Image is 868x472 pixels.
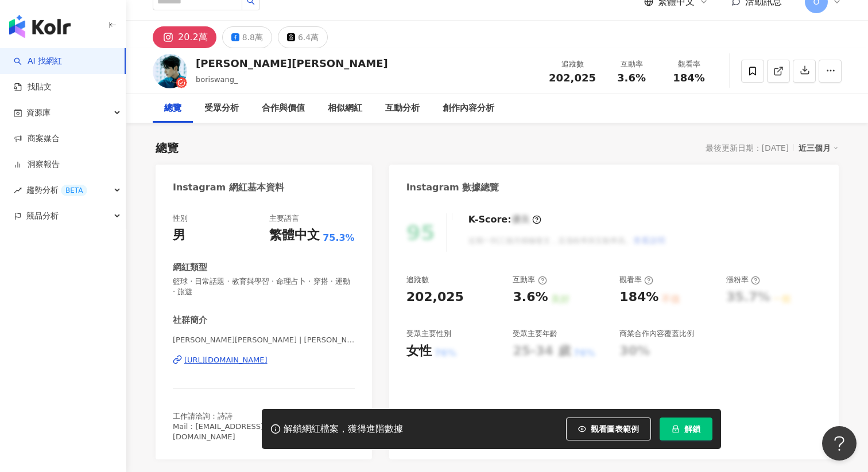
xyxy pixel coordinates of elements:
div: 總覽 [156,140,179,156]
button: 8.8萬 [222,26,272,48]
a: 找貼文 [14,81,52,93]
span: 觀看圖表範例 [591,424,639,434]
span: 75.3% [323,232,355,244]
button: 20.2萬 [153,26,216,48]
a: 商案媒合 [14,133,60,145]
span: boriswang_ [196,75,238,84]
div: 最後更新日期：[DATE] [706,143,789,153]
a: [URL][DOMAIN_NAME] [173,355,355,365]
span: rise [14,186,22,194]
span: 3.6% [617,72,646,84]
div: 3.6% [513,288,548,306]
div: 觀看率 [619,275,653,285]
div: 解鎖網紅檔案，獲得進階數據 [284,423,403,435]
div: 男 [173,227,185,244]
button: 觀看圖表範例 [566,418,651,440]
div: 互動率 [610,58,653,70]
div: 觀看率 [667,58,711,70]
div: 相似網紅 [328,102,362,115]
div: 合作與價值 [262,102,305,115]
div: 互動率 [513,275,547,285]
a: searchAI 找網紅 [14,56,62,67]
div: [URL][DOMAIN_NAME] [184,355,268,365]
div: 受眾分析 [204,102,239,115]
span: 184% [673,72,705,84]
div: 繁體中文 [269,227,320,244]
img: logo [9,15,71,38]
a: 洞察報告 [14,159,60,170]
div: 追蹤數 [549,58,596,70]
div: K-Score : [468,213,541,226]
div: BETA [61,185,87,196]
div: 20.2萬 [178,29,208,45]
div: 受眾主要年齡 [513,329,557,339]
div: 女性 [406,342,432,360]
div: 互動分析 [385,102,420,115]
div: Instagram 網紅基本資料 [173,181,284,194]
div: 商業合作內容覆蓋比例 [619,329,694,339]
div: 受眾主要性別 [406,329,451,339]
button: 解鎖 [660,418,712,440]
div: 8.8萬 [242,29,263,45]
span: 競品分析 [26,203,59,229]
span: 趨勢分析 [26,177,87,203]
div: 6.4萬 [298,29,319,45]
div: 漲粉率 [726,275,760,285]
div: 主要語言 [269,213,299,224]
div: 總覽 [164,102,181,115]
div: Instagram 數據總覽 [406,181,499,194]
div: 近三個月 [799,141,839,155]
span: 202,025 [549,72,596,84]
button: 6.4萬 [278,26,328,48]
div: [PERSON_NAME][PERSON_NAME] [196,56,388,71]
img: KOL Avatar [153,54,187,88]
span: 解鎖 [684,424,700,434]
div: 創作內容分析 [443,102,494,115]
span: 資源庫 [26,100,51,126]
div: 184% [619,288,658,306]
span: 籃球 · 日常話題 · 教育與學習 · 命理占卜 · 穿搭 · 運動 · 旅遊 [173,276,355,297]
div: 追蹤數 [406,275,429,285]
span: lock [672,425,680,433]
div: 202,025 [406,288,464,306]
span: [PERSON_NAME][PERSON_NAME] | [PERSON_NAME] [173,335,355,345]
div: 網紅類型 [173,262,207,274]
div: 性別 [173,213,188,224]
div: 社群簡介 [173,314,207,326]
